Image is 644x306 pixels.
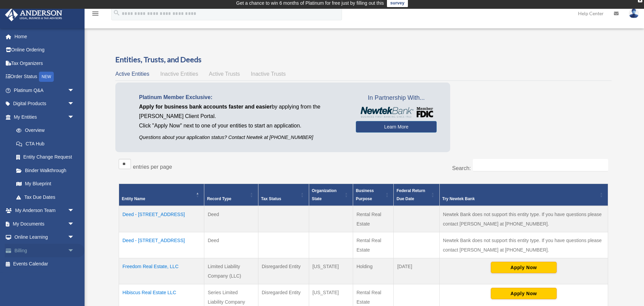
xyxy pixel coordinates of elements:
[39,72,54,82] div: NEW
[68,217,81,231] span: arrow_drop_down
[261,196,281,201] span: Tax Status
[5,84,85,97] a: Platinum Q&Aarrow_drop_down
[119,184,204,206] th: Entity Name: Activate to invert sorting
[9,177,81,191] a: My Blueprint
[9,164,81,177] a: Binder Walkthrough
[5,56,85,70] a: Tax Organizers
[491,288,557,299] button: Apply Now
[68,244,81,258] span: arrow_drop_down
[394,184,439,206] th: Federal Return Due Date: Activate to sort
[209,71,240,77] span: Active Trusts
[309,184,353,206] th: Organization State: Activate to sort
[5,204,85,217] a: My Anderson Teamarrow_drop_down
[5,257,85,271] a: Events Calendar
[113,9,120,17] i: search
[356,93,437,103] span: In Partnership With...
[5,231,85,244] a: Online Learningarrow_drop_down
[629,8,639,18] img: User Pic
[160,71,198,77] span: Inactive Entities
[204,232,258,258] td: Deed
[258,184,309,206] th: Tax Status: Activate to sort
[68,97,81,111] span: arrow_drop_down
[3,8,64,21] img: Anderson Advisors Platinum Portal
[5,70,85,84] a: Order StatusNEW
[5,43,85,57] a: Online Ordering
[9,190,81,204] a: Tax Due Dates
[309,258,353,284] td: [US_STATE]
[439,206,608,232] td: Newtek Bank does not support this entity type. If you have questions please contact [PERSON_NAME]...
[356,121,437,133] a: Learn More
[258,258,309,284] td: Disregarded Entity
[356,188,374,201] span: Business Purpose
[9,124,78,137] a: Overview
[91,12,99,18] a: menu
[139,93,346,102] p: Platinum Member Exclusive:
[5,217,85,231] a: My Documentsarrow_drop_down
[207,196,231,201] span: Record Type
[204,258,258,284] td: Limited Liability Company (LLC)
[5,30,85,43] a: Home
[68,204,81,218] span: arrow_drop_down
[359,107,433,118] img: NewtekBankLogoSM.png
[442,195,598,203] div: Try Newtek Bank
[5,110,81,124] a: My Entitiesarrow_drop_down
[133,164,172,170] label: entries per page
[5,244,85,257] a: Billingarrow_drop_down
[115,71,149,77] span: Active Entities
[139,133,346,142] p: Questions about your application status? Contact Newtek at [PHONE_NUMBER]
[91,9,99,18] i: menu
[5,97,85,111] a: Digital Productsarrow_drop_down
[68,231,81,244] span: arrow_drop_down
[353,232,394,258] td: Rental Real Estate
[312,188,337,201] span: Organization State
[439,184,608,206] th: Try Newtek Bank : Activate to sort
[9,137,81,150] a: CTA Hub
[251,71,286,77] span: Inactive Trusts
[204,184,258,206] th: Record Type: Activate to sort
[396,188,425,201] span: Federal Return Due Date
[204,206,258,232] td: Deed
[119,258,204,284] td: Freedom Real Estate, LLC
[122,196,145,201] span: Entity Name
[119,232,204,258] td: Deed - [STREET_ADDRESS]
[139,121,346,131] p: Click "Apply Now" next to one of your entities to start an application.
[9,150,81,164] a: Entity Change Request
[139,102,346,121] p: by applying from the [PERSON_NAME] Client Portal.
[68,84,81,97] span: arrow_drop_down
[115,54,612,65] h3: Entities, Trusts, and Deeds
[353,206,394,232] td: Rental Real Estate
[353,258,394,284] td: Holding
[119,206,204,232] td: Deed - [STREET_ADDRESS]
[491,262,557,273] button: Apply Now
[353,184,394,206] th: Business Purpose: Activate to sort
[452,165,471,171] label: Search:
[439,232,608,258] td: Newtek Bank does not support this entity type. If you have questions please contact [PERSON_NAME]...
[394,258,439,284] td: [DATE]
[68,110,81,124] span: arrow_drop_down
[139,104,272,110] span: Apply for business bank accounts faster and easier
